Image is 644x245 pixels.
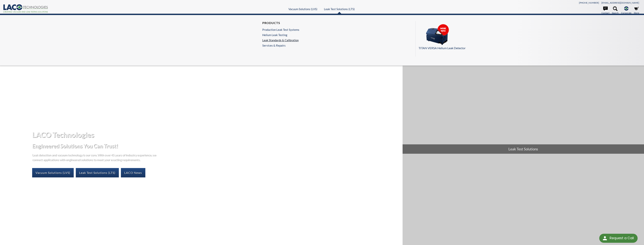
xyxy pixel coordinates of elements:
[419,24,631,51] a: TITAN VERSA Helium Leak Detector
[76,168,119,177] a: Leak Test Solutions (LTS)
[612,6,619,15] a: Search
[579,1,599,4] a: [PHONE_NUMBER]
[403,144,644,154] span: Leak Test Solutions
[599,234,638,243] div: Request a Call
[262,21,299,25] h4: Products
[324,7,355,11] a: Leak Test Solutions (LTS)
[32,168,74,177] a: Vacuum Solutions (LVS)
[121,168,145,177] a: LACO News
[621,11,631,15] span: Corporate
[262,28,299,31] a: Production Leak Test Systems
[634,6,639,15] a: Store
[602,235,608,241] img: round button
[288,7,317,11] a: Vacuum Solutions (LVS)
[419,46,545,51] p: TITAN VERSA Helium Leak Detector
[602,6,609,15] a: Contact
[419,24,456,45] img: Menu_Pods_TV.png
[262,33,299,37] a: Helium Leak Testing
[32,142,399,149] h2: Engineered Solutions You Can Trust!
[601,1,639,4] a: [EMAIL_ADDRESS][DOMAIN_NAME]
[262,44,301,47] a: Services & Repairs
[403,18,644,154] a: Leak Test Solutions
[32,130,399,139] h1: LACO Technologies
[610,234,634,242] div: Request a Call
[32,152,158,162] p: Leak detection and vacuum technology is our core. With over 45 years of industry experience, we c...
[262,38,299,42] a: Leak Standards & Calibration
